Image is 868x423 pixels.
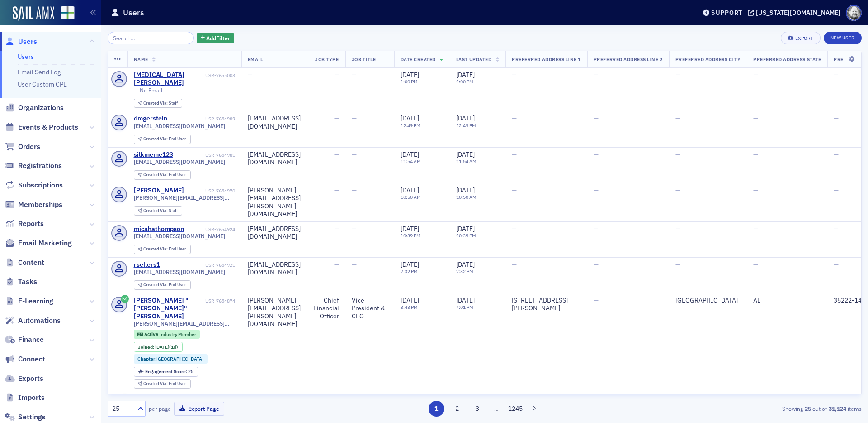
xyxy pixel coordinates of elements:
[456,268,473,274] time: 7:32 PM
[675,225,680,233] span: —
[145,368,188,375] span: Engagement Score :
[429,401,444,417] button: 1
[13,6,54,21] img: SailAMX
[781,32,820,44] button: Export
[134,367,198,377] div: Engagement Score: 25
[834,260,839,269] span: —
[594,150,599,159] span: —
[401,268,418,274] time: 7:32 PM
[143,101,178,106] div: Staff
[5,258,44,268] a: Content
[594,296,599,304] span: —
[108,32,194,44] input: Search…
[18,258,44,268] span: Content
[753,297,821,305] div: AL
[594,260,599,269] span: —
[508,401,524,417] button: 1245
[134,115,167,123] a: dmgerstein
[5,412,46,422] a: Settings
[594,114,599,122] span: —
[834,114,839,122] span: —
[18,200,62,210] span: Memberships
[134,233,225,240] span: [EMAIL_ADDRESS][DOMAIN_NAME]
[401,296,419,304] span: [DATE]
[756,9,840,17] div: [US_STATE][DOMAIN_NAME]
[159,331,196,337] span: Industry Member
[5,277,37,287] a: Tasks
[18,354,45,364] span: Connect
[5,354,45,364] a: Connect
[205,298,235,304] div: USR-7654874
[594,56,663,62] span: Preferred Address Line 2
[138,344,155,350] span: Joined :
[5,142,40,152] a: Orders
[5,37,37,47] a: Users
[617,404,862,413] div: Showing out of items
[175,152,235,158] div: USR-7654981
[248,297,301,328] div: [PERSON_NAME][EMAIL_ADDRESS][PERSON_NAME][DOMAIN_NAME]
[748,10,844,16] button: [US_STATE][DOMAIN_NAME]
[834,150,839,159] span: —
[5,296,53,306] a: E-Learning
[143,137,186,142] div: End User
[18,374,43,384] span: Exports
[5,374,43,384] a: Exports
[137,331,196,337] a: Active Industry Member
[143,283,186,288] div: End User
[134,297,204,321] div: [PERSON_NAME] "[PERSON_NAME]" [PERSON_NAME]
[143,172,169,178] span: Created Via :
[248,261,301,277] div: [EMAIL_ADDRESS][DOMAIN_NAME]
[834,71,839,79] span: —
[824,32,862,44] a: New User
[18,296,53,306] span: E-Learning
[449,401,465,417] button: 2
[456,296,475,304] span: [DATE]
[248,225,301,241] div: [EMAIL_ADDRESS][DOMAIN_NAME]
[18,80,67,88] a: User Custom CPE
[512,150,517,159] span: —
[18,122,78,132] span: Events & Products
[401,304,418,310] time: 3:43 PM
[352,56,376,62] span: Job Title
[456,71,475,79] span: [DATE]
[456,225,475,233] span: [DATE]
[143,381,186,386] div: End User
[134,342,183,352] div: Joined: 2025-10-09 00:00:00
[248,187,301,218] div: [PERSON_NAME][EMAIL_ADDRESS][PERSON_NAME][DOMAIN_NAME]
[134,280,191,290] div: Created Via: End User
[134,99,182,108] div: Created Via: Staff
[134,151,173,159] div: silkmeme123
[753,225,758,233] span: —
[334,150,339,159] span: —
[143,380,169,386] span: Created Via :
[401,78,418,85] time: 1:00 PM
[185,188,235,194] div: USR-7654970
[18,161,62,171] span: Registrations
[334,186,339,194] span: —
[5,161,62,171] a: Registrations
[134,261,160,269] a: rsellers1
[18,412,46,422] span: Settings
[401,150,419,159] span: [DATE]
[753,114,758,122] span: —
[248,56,263,62] span: Email
[54,6,75,21] a: View Homepage
[490,404,503,413] span: …
[143,100,169,106] span: Created Via :
[753,56,821,62] span: Preferred Address State
[675,71,680,79] span: —
[5,103,64,113] a: Organizations
[675,297,741,305] div: [GEOGRAPHIC_DATA]
[401,114,419,122] span: [DATE]
[352,260,357,269] span: —
[134,159,225,165] span: [EMAIL_ADDRESS][DOMAIN_NAME]
[18,180,63,190] span: Subscriptions
[18,238,72,248] span: Email Marketing
[61,6,75,20] img: SailAMX
[456,150,475,159] span: [DATE]
[711,9,742,17] div: Support
[846,5,862,21] span: Profile
[352,150,357,159] span: —
[169,116,235,122] div: USR-7654989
